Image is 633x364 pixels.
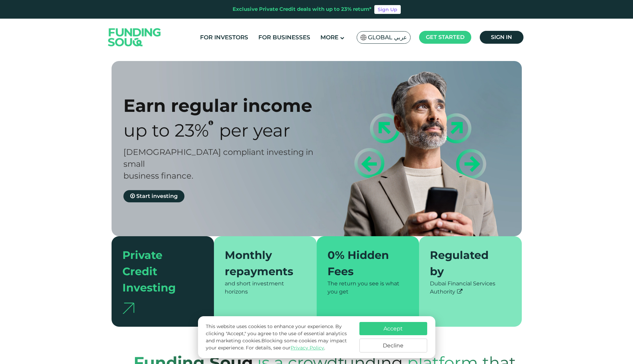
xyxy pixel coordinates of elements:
i: 23% IRR (expected) ~ 15% Net yield (expected) [209,120,213,125]
a: Start investing [123,190,184,202]
div: and short investment horizons [225,280,306,296]
span: [DEMOGRAPHIC_DATA] compliant investing in small business finance. [123,147,313,181]
span: Sign in [491,34,512,40]
img: SA Flag [360,35,367,40]
div: Exclusive Private Credit deals with up to 23% return* [233,5,372,13]
span: Per Year [219,120,290,141]
span: Start investing [136,193,178,199]
button: Accept [359,322,427,335]
a: Sign in [480,31,523,44]
div: Earn regular income [123,95,329,116]
div: Regulated by [430,247,503,280]
button: Decline [359,339,427,352]
div: Private Credit Investing [122,247,195,296]
span: Global عربي [368,34,407,41]
p: This website uses cookies to enhance your experience. By clicking "Accept," you agree to the use ... [206,323,352,351]
a: Sign Up [374,5,401,14]
span: For details, see our . [246,345,325,351]
img: arrow [122,303,134,314]
img: Logo [101,20,168,55]
span: More [320,34,338,41]
a: For Businesses [257,32,312,43]
div: Monthly repayments [225,247,298,280]
div: The return you see is what you get [328,280,409,296]
div: 0% Hidden Fees [328,247,400,280]
span: Up to 23% [123,120,209,141]
a: Privacy Policy [291,345,324,351]
span: Get started [426,34,464,40]
div: Dubai Financial Services Authority [430,280,511,296]
a: For Investors [198,32,250,43]
span: Blocking some cookies may impact your experience. [206,338,347,351]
